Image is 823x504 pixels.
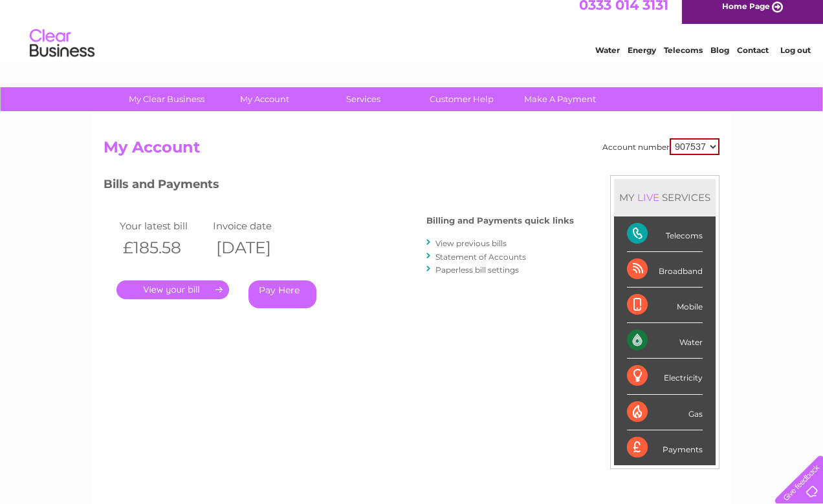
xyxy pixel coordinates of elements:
div: Account number [602,138,719,155]
a: Contact [737,55,769,65]
a: Customer Help [408,87,515,111]
a: . [116,280,229,299]
a: View previous bills [435,238,507,248]
a: Pay Here [248,280,316,308]
div: LIVE [635,191,662,204]
div: Gas [627,395,703,430]
a: Paperless bill settings [435,265,519,275]
a: Services [310,87,417,111]
a: Energy [628,55,656,65]
td: Your latest bill [116,217,210,235]
div: Payments [627,430,703,465]
a: Make A Payment [507,87,613,111]
a: Log out [780,55,811,65]
div: Broadband [627,252,703,288]
div: Electricity [627,359,703,394]
h3: Bills and Payments [104,175,574,198]
div: MY SERVICES [614,179,716,216]
h4: Billing and Payments quick links [426,216,574,226]
div: Clear Business is a trading name of Verastar Limited (registered in [GEOGRAPHIC_DATA] No. 3667643... [107,7,718,63]
div: Mobile [627,288,703,323]
a: Blog [710,55,729,65]
a: Statement of Accounts [435,252,526,262]
a: My Account [212,87,318,111]
a: Water [595,55,620,65]
th: [DATE] [210,235,303,261]
td: Invoice date [210,217,303,235]
div: Telecoms [627,216,703,252]
h2: My Account [104,138,719,163]
a: My Clear Business [113,87,220,111]
a: Telecoms [664,55,703,65]
a: 0333 014 3131 [579,6,668,23]
div: Water [627,323,703,359]
th: £185.58 [116,235,210,261]
img: logo.png [29,34,95,73]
